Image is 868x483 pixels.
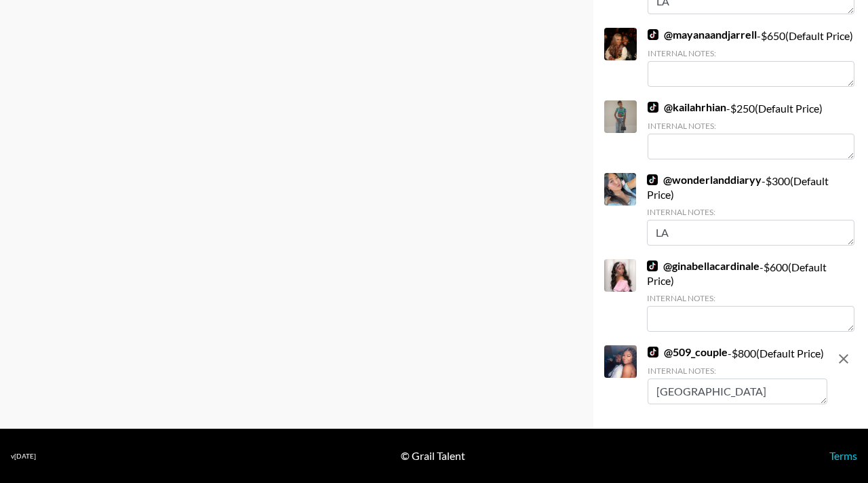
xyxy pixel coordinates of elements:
[648,28,854,87] div: - $ 650 (Default Price)
[648,29,658,40] img: TikTok
[830,345,857,372] button: remove
[647,173,762,187] a: @wonderlanddiaryy
[648,345,728,359] a: @509_couple
[648,100,854,159] div: - $ 250 (Default Price)
[829,449,857,462] a: Terms
[648,102,658,113] img: TikTok
[647,293,854,303] div: Internal Notes:
[401,449,465,463] div: © Grail Talent
[648,347,658,358] img: TikTok
[648,345,827,404] div: - $ 800 (Default Price)
[647,220,854,246] textarea: LA
[648,366,827,376] div: Internal Notes:
[647,259,854,332] div: - $ 600 (Default Price)
[648,121,854,131] div: Internal Notes:
[647,207,854,217] div: Internal Notes:
[648,28,757,41] a: @mayanaandjarrell
[647,174,658,185] img: TikTok
[648,379,827,404] textarea: [GEOGRAPHIC_DATA]
[647,259,759,273] a: @ginabellacardinale
[647,260,658,271] img: TikTok
[648,100,726,114] a: @kailahrhian
[648,48,854,58] div: Internal Notes:
[11,452,36,461] div: v [DATE]
[647,173,854,246] div: - $ 300 (Default Price)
